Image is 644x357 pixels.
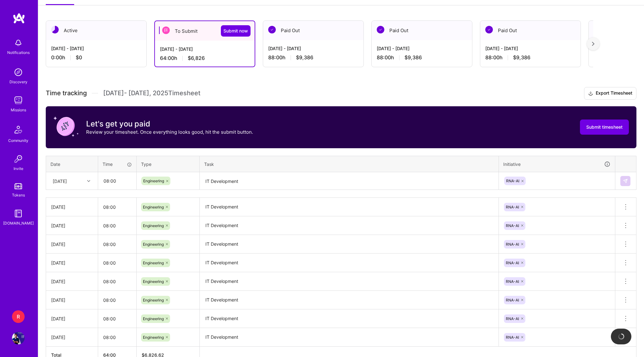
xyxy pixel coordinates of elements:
[51,278,93,285] div: [DATE]
[8,137,28,144] div: Community
[86,129,253,135] p: Review your timesheet. Once everything looks good, hit the submit button.
[143,316,164,321] span: Engineering
[200,156,499,172] th: Task
[12,332,25,344] img: User Avatar
[51,260,93,266] div: [DATE]
[485,26,493,33] img: Paid Out
[9,79,27,85] div: Discovery
[506,205,519,209] span: RNA-AI
[200,173,498,190] textarea: IT Development
[11,122,26,137] img: Community
[46,156,98,172] th: Date
[143,260,164,265] span: Engineering
[12,66,25,79] img: discovery
[11,107,26,113] div: Missions
[200,254,498,272] textarea: IT Development
[485,54,576,61] div: 88:00 h
[3,220,34,226] div: [DOMAIN_NAME]
[506,223,519,228] span: RNA-AI
[223,28,248,34] span: Submit now
[506,335,519,340] span: RNA-AI
[46,21,146,40] div: Active
[53,114,79,139] img: coin
[506,242,519,247] span: RNA-AI
[143,335,164,340] span: Engineering
[580,120,629,135] button: Submit timesheet
[10,310,26,323] a: R
[372,21,472,40] div: Paid Out
[592,42,594,46] img: right
[200,329,498,346] textarea: IT Development
[377,45,467,52] div: [DATE] - [DATE]
[200,198,498,216] textarea: IT Development
[200,217,498,234] textarea: IT Development
[14,165,23,172] div: Invite
[162,26,170,34] img: To Submit
[51,334,93,341] div: [DATE]
[15,183,22,189] img: tokens
[506,178,519,183] span: RNA-AI
[86,119,253,129] h3: Let's get you paid
[160,46,250,52] div: [DATE] - [DATE]
[623,178,628,184] img: Submit
[10,332,26,344] a: User Avatar
[98,292,136,308] input: HH:MM
[620,176,631,186] div: null
[51,222,93,229] div: [DATE]
[51,315,93,322] div: [DATE]
[155,21,255,41] div: To Submit
[143,242,164,247] span: Engineering
[143,223,164,228] span: Engineering
[98,255,136,271] input: HH:MM
[503,161,611,168] div: Initiative
[87,179,90,183] i: icon Chevron
[51,45,141,52] div: [DATE] - [DATE]
[53,178,67,184] div: [DATE]
[98,273,136,290] input: HH:MM
[103,161,132,167] div: Time
[506,316,519,321] span: RNA-AI
[12,153,25,165] img: Invite
[103,89,200,97] span: [DATE] - [DATE] , 2025 Timesheet
[268,45,358,52] div: [DATE] - [DATE]
[98,217,136,234] input: HH:MM
[480,21,581,40] div: Paid Out
[12,192,25,198] div: Tokens
[405,54,422,61] span: $9,386
[506,260,519,265] span: RNA-AI
[617,333,625,340] img: loading
[12,207,25,220] img: guide book
[98,236,136,253] input: HH:MM
[143,279,164,284] span: Engineering
[268,26,276,33] img: Paid Out
[377,54,467,61] div: 88:00 h
[188,55,205,61] span: $6,826
[51,297,93,303] div: [DATE]
[377,26,384,33] img: Paid Out
[584,87,636,100] button: Export Timesheet
[221,25,251,37] button: Submit now
[268,54,358,61] div: 88:00 h
[98,329,136,346] input: HH:MM
[588,90,593,97] i: icon Download
[46,89,87,97] span: Time tracking
[98,310,136,327] input: HH:MM
[51,54,141,61] div: 0:00 h
[160,55,250,61] div: 64:00 h
[200,310,498,327] textarea: IT Development
[200,236,498,253] textarea: IT Development
[51,241,93,248] div: [DATE]
[12,37,25,49] img: bell
[506,279,519,284] span: RNA-AI
[586,124,623,130] span: Submit timesheet
[51,204,93,210] div: [DATE]
[12,310,25,323] div: R
[485,45,576,52] div: [DATE] - [DATE]
[143,178,164,183] span: Engineering
[506,298,519,302] span: RNA-AI
[200,273,498,290] textarea: IT Development
[12,94,25,107] img: teamwork
[137,156,200,172] th: Type
[13,13,25,24] img: logo
[7,49,30,56] div: Notifications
